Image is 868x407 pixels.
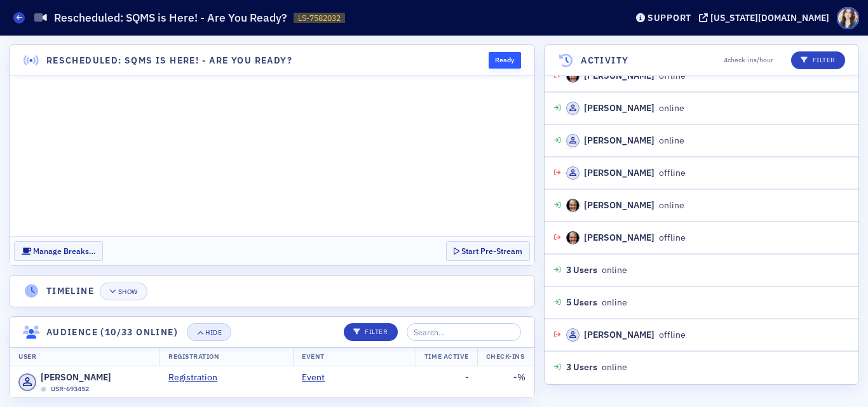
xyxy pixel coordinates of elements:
[477,347,534,366] th: Check-Ins
[566,361,597,374] span: 3 Users
[566,231,686,244] div: offline
[584,166,654,180] div: [PERSON_NAME]
[416,366,478,399] td: -
[724,55,773,65] span: 4 check-ins/hour
[478,366,534,399] td: - %
[837,7,859,29] span: Profile
[46,326,178,339] h4: Audience (10/33 online)
[581,54,628,67] h4: Activity
[205,329,222,336] div: Hide
[14,241,103,261] button: Manage Breaks…
[602,361,627,374] span: online
[566,199,684,212] div: online
[791,51,845,69] button: Filter
[584,199,654,212] div: [PERSON_NAME]
[118,288,138,295] div: Show
[566,166,686,180] div: offline
[416,347,478,366] th: Time Active
[584,328,654,342] div: [PERSON_NAME]
[584,102,654,115] div: [PERSON_NAME]
[10,347,159,366] th: User
[710,12,829,23] div: [US_STATE][DOMAIN_NAME]
[302,371,334,384] a: Event
[187,323,231,341] button: Hide
[100,283,147,300] button: Show
[298,13,341,23] span: LS-7582032
[566,134,684,147] div: online
[353,327,388,337] p: Filter
[566,264,597,277] span: 3 Users
[41,387,46,392] div: Offline
[46,284,94,298] h4: Timeline
[293,347,416,366] th: Event
[648,12,691,23] div: Support
[602,296,627,309] span: online
[344,323,398,341] button: Filter
[446,241,530,261] button: Start Pre-Stream
[566,102,684,115] div: online
[566,328,686,342] div: offline
[54,10,287,25] h1: Rescheduled: SQMS is Here! - Are You Ready?
[699,13,834,22] button: [US_STATE][DOMAIN_NAME]
[41,371,111,384] span: [PERSON_NAME]
[602,264,627,277] span: online
[159,347,293,366] th: Registration
[407,323,521,341] input: Search…
[51,384,89,394] span: USR-693452
[566,296,597,309] span: 5 Users
[168,371,227,384] a: Registration
[584,134,654,147] div: [PERSON_NAME]
[584,231,654,244] div: [PERSON_NAME]
[801,55,836,65] p: Filter
[489,52,521,69] div: Ready
[46,54,292,67] h4: Rescheduled: SQMS is Here! - Are You Ready?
